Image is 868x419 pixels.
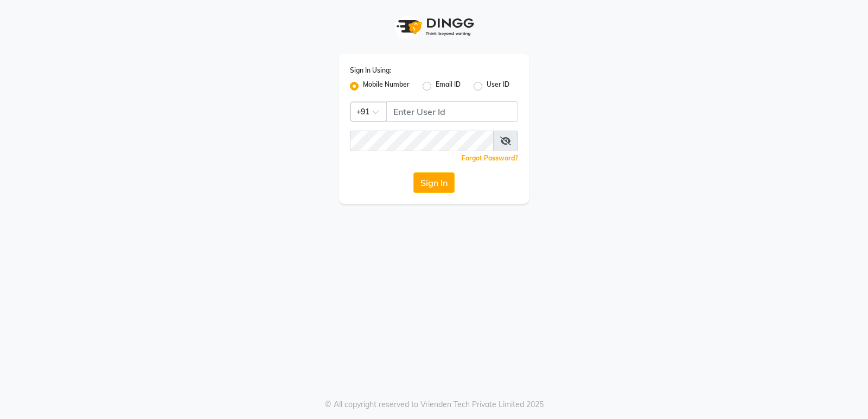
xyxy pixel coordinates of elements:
img: logo1.svg [391,11,477,43]
button: Sign In [413,172,455,193]
a: Forgot Password? [462,154,518,162]
label: Mobile Number [363,80,410,93]
label: User ID [487,80,509,93]
label: Sign In Using: [350,66,391,75]
input: Username [386,101,518,122]
label: Email ID [436,80,461,93]
input: Username [350,131,494,151]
